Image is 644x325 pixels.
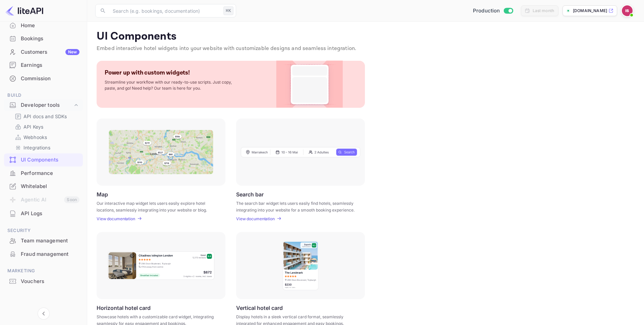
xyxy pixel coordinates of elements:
[236,200,357,212] p: The search bar widget lets users easily find hotels, seamlessly integrating into your website for...
[4,275,83,288] div: Vouchers
[23,113,67,120] p: API docs and SDKs
[107,251,215,280] img: Horizontal hotel card Frame
[4,207,83,220] div: API Logs
[4,46,83,59] div: CustomersNew
[12,143,80,152] div: Integrations
[4,167,83,179] a: Performance
[12,111,80,121] div: API docs and SDKs
[21,183,79,190] div: Whitelabel
[21,48,79,56] div: Customers
[4,19,83,32] div: Home
[470,7,516,15] div: Switch to Sandbox mode
[21,156,79,164] div: UI Components
[105,79,239,91] p: Streamline your workflow with our ready-to-use scripts. Just copy, paste, and go! Need help? Our ...
[97,216,135,221] p: View documentation
[15,134,77,141] a: Webhooks
[4,153,83,166] a: UI Components
[97,30,635,43] p: UI Components
[282,240,319,291] img: Vertical hotel card Frame
[21,250,79,258] div: Fraud management
[4,180,83,193] div: Whitelabel
[23,144,50,151] p: Integrations
[4,167,83,180] div: Performance
[65,49,79,55] div: New
[4,72,83,85] div: Commission
[23,134,47,141] p: Webhooks
[23,123,43,130] p: API Keys
[573,8,607,14] p: [DOMAIN_NAME]
[241,147,360,157] img: Search Frame
[97,305,151,311] p: Horizontal hotel card
[97,191,108,197] p: Map
[236,305,283,311] p: Vertical hotel card
[4,32,83,45] div: Bookings
[97,45,635,53] p: Embed interactive hotel widgets into your website with customizable designs and seamless integrat...
[4,32,83,45] a: Bookings
[282,61,337,108] img: Custom Widget PNG
[4,180,83,192] a: Whitelabel
[4,267,83,275] span: Marketing
[97,216,137,221] a: View documentation
[12,122,80,132] div: API Keys
[4,99,83,111] div: Developer tools
[4,227,83,234] span: Security
[236,216,277,221] a: View documentation
[4,72,83,85] a: Commission
[105,69,190,77] p: Power up with custom widgets!
[4,46,83,58] a: CustomersNew
[473,7,500,15] span: Production
[533,8,554,14] div: Last month
[21,75,79,83] div: Commission
[15,113,77,120] a: API docs and SDKs
[5,5,43,16] img: LiteAPI logo
[4,248,83,261] div: Fraud management
[109,130,213,174] img: Map Frame
[4,248,83,260] a: Fraud management
[15,144,77,151] a: Integrations
[21,278,79,285] div: Vouchers
[21,237,79,245] div: Team management
[38,308,50,320] button: Collapse navigation
[21,101,73,109] div: Developer tools
[622,5,633,16] img: Idan Solimani
[109,4,221,17] input: Search (e.g. bookings, documentation)
[21,170,79,177] div: Performance
[4,92,83,99] span: Build
[4,234,83,247] div: Team management
[4,19,83,32] a: Home
[12,132,80,142] div: Webhooks
[4,59,83,72] div: Earnings
[21,210,79,218] div: API Logs
[21,22,79,30] div: Home
[4,59,83,71] a: Earnings
[4,275,83,287] a: Vouchers
[236,191,264,197] p: Search bar
[21,35,79,43] div: Bookings
[4,153,83,167] div: UI Components
[4,207,83,220] a: API Logs
[97,200,217,212] p: Our interactive map widget lets users easily explore hotel locations, seamlessly integrating into...
[21,61,79,69] div: Earnings
[4,234,83,247] a: Team management
[15,123,77,130] a: API Keys
[223,6,233,15] div: ⌘K
[236,216,275,221] p: View documentation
